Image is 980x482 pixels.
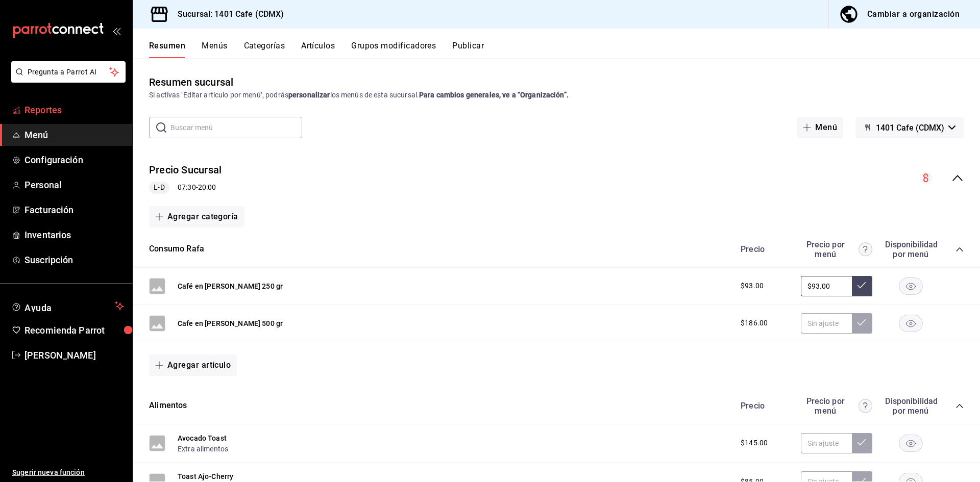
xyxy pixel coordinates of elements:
[24,178,124,192] span: Personal
[730,244,796,254] div: Precio
[12,467,124,478] span: Sugerir nueva función
[149,90,964,100] div: Si activas ‘Editar artículo por menú’, podrás los menús de esta sucursal.
[288,91,330,99] strong: personalizar
[24,253,124,267] span: Suscripción
[170,117,302,138] input: Buscar menú
[801,396,872,416] div: Precio por menú
[955,402,964,410] button: collapse-category-row
[149,206,244,227] button: Agregar categoría
[28,67,110,78] span: Pregunta a Parrot AI
[149,354,237,376] button: Agregar artículo
[178,471,233,481] button: Toast Ajo-Cherry
[178,281,283,291] button: Café en [PERSON_NAME] 250 gr
[149,182,222,194] div: 07:30 - 20:00
[452,41,484,58] button: Publicar
[11,61,126,83] button: Pregunta a Parrot AI
[24,348,124,362] span: [PERSON_NAME]
[419,91,569,99] strong: Para cambios generales, ve a “Organización”.
[801,433,852,453] input: Sin ajuste
[149,74,233,90] div: Resumen sucursal
[150,182,168,193] span: L-D
[801,313,852,334] input: Sin ajuste
[169,8,284,20] h3: Sucursal: 1401 Cafe (CDMX)
[730,401,796,411] div: Precio
[351,41,436,58] button: Grupos modificadores
[741,318,768,328] span: $186.00
[741,438,768,448] span: $145.00
[24,103,124,117] span: Reportes
[876,123,944,133] span: 1401 Cafe (CDMX)
[149,400,187,412] button: Alimentos
[24,203,124,217] span: Facturación
[149,163,222,177] button: Precio Sucursal
[955,245,964,253] button: collapse-category-row
[24,228,124,242] span: Inventarios
[178,433,227,443] button: Avocado Toast
[202,41,227,58] button: Menús
[24,323,124,337] span: Recomienda Parrot
[133,155,980,202] div: collapse-menu-row
[149,41,980,58] div: navigation tabs
[885,240,936,259] div: Disponibilidad por menú
[867,7,960,21] div: Cambiar a organización
[797,117,843,138] button: Menú
[112,27,120,35] button: open_drawer_menu
[24,128,124,142] span: Menú
[801,240,872,259] div: Precio por menú
[24,153,124,167] span: Configuración
[301,41,335,58] button: Artículos
[149,243,204,255] button: Consumo Rafa
[741,281,764,291] span: $93.00
[149,41,185,58] button: Resumen
[178,444,228,454] button: Extra alimentos
[801,276,852,296] input: Sin ajuste
[244,41,285,58] button: Categorías
[7,74,126,85] a: Pregunta a Parrot AI
[855,117,964,138] button: 1401 Cafe (CDMX)
[885,396,936,416] div: Disponibilidad por menú
[24,300,111,312] span: Ayuda
[178,318,283,328] button: Cafe en [PERSON_NAME] 500 gr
